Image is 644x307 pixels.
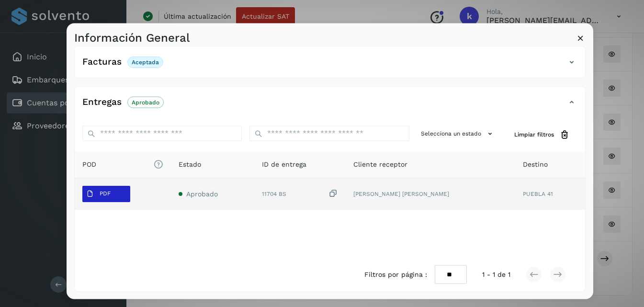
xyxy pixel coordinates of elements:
[514,130,554,139] span: Limpiar filtros
[82,185,130,202] button: PDF
[353,159,407,169] span: Cliente receptor
[507,125,577,143] button: Limpiar filtros
[482,269,510,279] span: 1 - 1 de 1
[364,269,427,279] span: Filtros por página :
[82,159,164,169] span: POD
[82,57,122,68] h4: Facturas
[346,178,515,209] td: [PERSON_NAME] [PERSON_NAME]
[82,97,122,108] h4: Entregas
[262,159,306,169] span: ID de entrega
[262,189,338,199] div: 11704 BS
[523,159,548,169] span: Destino
[179,159,201,169] span: Estado
[74,31,190,45] h3: Información General
[186,190,218,197] span: Aprobado
[75,54,585,78] div: FacturasAceptada
[100,190,111,197] p: PDF
[132,58,159,65] p: Aceptada
[75,94,585,118] div: EntregasAprobado
[132,99,159,105] p: Aprobado
[417,125,499,141] button: Selecciona un estado
[515,178,585,209] td: PUEBLA 41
